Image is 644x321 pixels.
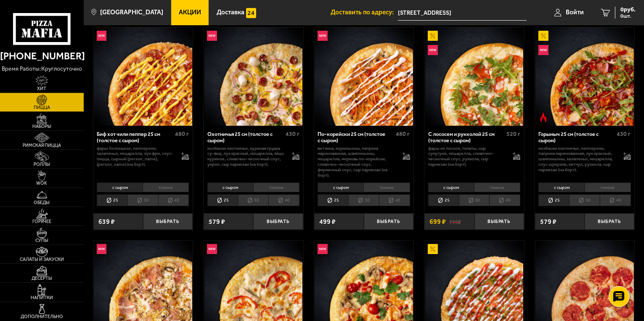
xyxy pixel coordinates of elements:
[538,45,549,55] img: Новинка
[489,194,520,206] li: 40
[143,183,189,192] li: тонкое
[318,183,363,192] li: с сыром
[538,194,569,206] li: 25
[207,194,238,206] li: 25
[585,213,634,230] button: Выбрать
[538,131,615,144] div: Горыныч 25 см (толстое с сыром)
[97,31,107,41] img: Новинка
[204,27,303,126] img: Охотничья 25 см (толстое с сыром)
[538,31,549,41] img: Акционный
[158,194,189,206] li: 40
[93,27,193,126] a: НовинкаБиф хот чили пеппер 25 см (толстое с сыром)
[429,218,446,225] span: 699 ₽
[97,194,127,206] li: 25
[364,213,413,230] button: Выбрать
[97,131,173,144] div: Биф хот чили пеппер 25 см (толстое с сыром)
[143,213,193,230] button: Выбрать
[474,183,520,192] li: тонкое
[315,27,413,126] img: По-корейски 25 см (толстое с сыром)
[424,27,524,126] a: АкционныйНовинкаС лососем и рукколой 25 см (толстое с сыром)
[396,130,410,138] span: 480 г
[268,194,299,206] li: 40
[425,27,524,126] img: С лососем и рукколой 25 см (толстое с сыром)
[318,131,394,144] div: По-корейски 25 см (толстое с сыром)
[348,194,379,206] li: 30
[318,194,348,206] li: 25
[428,244,438,254] img: Акционный
[428,146,506,167] p: фарш из лосося, томаты, сыр сулугуни, моцарелла, сливочно-чесночный соус, руккола, сыр пармезан (...
[175,130,189,138] span: 480 г
[217,9,244,16] span: Доставка
[97,244,107,254] img: Новинка
[540,218,557,225] span: 579 ₽
[428,183,474,192] li: с сыром
[617,130,631,138] span: 430 г
[318,146,395,178] p: ветчина, корнишоны, паприка маринованная, шампиньоны, моцарелла, морковь по-корейски, сливочно-че...
[207,131,284,144] div: Охотничья 25 см (толстое с сыром)
[569,194,600,206] li: 30
[207,244,217,254] img: Новинка
[318,31,328,41] img: Новинка
[207,183,253,192] li: с сыром
[253,183,299,192] li: тонкое
[535,27,635,126] a: АкционныйНовинкаОстрое блюдоГорыныч 25 см (толстое с сыром)
[566,9,584,16] span: Войти
[94,27,192,126] img: Биф хот чили пеппер 25 см (толстое с сыром)
[179,9,201,16] span: Акции
[398,5,527,21] span: проспект Металлистов, 108
[319,218,336,225] span: 499 ₽
[207,31,217,41] img: Новинка
[428,131,504,144] div: С лососем и рукколой 25 см (толстое с сыром)
[379,194,410,206] li: 40
[459,194,490,206] li: 30
[620,7,636,13] span: 0 руб.
[100,9,163,16] span: [GEOGRAPHIC_DATA]
[585,183,631,192] li: тонкое
[253,213,303,230] button: Выбрать
[600,194,631,206] li: 40
[98,218,115,225] span: 639 ₽
[428,31,438,41] img: Акционный
[428,45,438,55] img: Новинка
[97,183,143,192] li: с сыром
[209,218,225,225] span: 579 ₽
[314,27,414,126] a: НовинкаПо-корейски 25 см (толстое с сыром)
[127,194,158,206] li: 30
[506,130,520,138] span: 520 г
[538,112,549,122] img: Острое блюдо
[331,9,398,16] span: Доставить по адресу:
[535,27,634,126] img: Горыныч 25 см (толстое с сыром)
[363,183,410,192] li: тонкое
[207,146,285,167] p: колбаски охотничьи, куриная грудка су-вид, лук красный, моцарелла, яйцо куриное, сливочно-чесночн...
[238,194,269,206] li: 30
[538,146,616,173] p: колбаски Охотничьи, пепперони, паприка маринованная, лук красный, шампиньоны, халапеньо, моцарелл...
[428,194,459,206] li: 25
[204,27,303,126] a: НовинкаОхотничья 25 см (толстое с сыром)
[449,218,461,225] s: 799 ₽
[474,213,524,230] button: Выбрать
[246,8,256,18] img: 15daf4d41897b9f0e9f617042186c801.svg
[286,130,299,138] span: 430 г
[620,13,636,19] span: 0 шт.
[318,244,328,254] img: Новинка
[538,183,584,192] li: с сыром
[398,5,527,21] input: Ваш адрес доставки
[97,146,175,167] p: фарш болоньезе, пепперони, халапеньо, моцарелла, лук фри, соус-пицца, сырный [PERSON_NAME], [PERS...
